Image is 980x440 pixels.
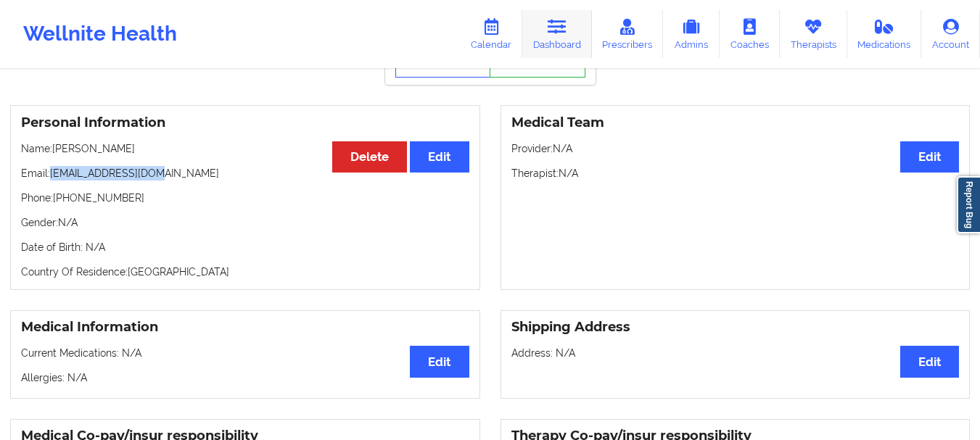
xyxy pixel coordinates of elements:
p: Address: N/A [511,346,960,360]
p: Phone: [PHONE_NUMBER] [21,191,469,205]
a: Admins [663,10,720,58]
a: Account [921,10,980,58]
button: Edit [900,141,959,173]
button: Edit [900,346,959,377]
p: Email: [EMAIL_ADDRESS][DOMAIN_NAME] [21,166,469,180]
h3: Medical Information [21,319,469,336]
a: Calendar [460,10,522,58]
a: Therapists [780,10,847,58]
p: Therapist: N/A [511,166,960,180]
p: Date of Birth: N/A [21,240,469,254]
a: Dashboard [522,10,592,58]
a: Medications [847,10,922,58]
h3: Medical Team [511,115,960,131]
button: Edit [410,141,469,173]
p: Name: [PERSON_NAME] [21,141,469,156]
a: Coaches [720,10,780,58]
button: Delete [332,141,407,173]
h3: Shipping Address [511,319,960,336]
button: Edit [410,346,469,377]
p: Current Medications: N/A [21,346,469,360]
p: Allergies: N/A [21,370,469,385]
a: Prescribers [592,10,664,58]
h3: Personal Information [21,115,469,131]
p: Country Of Residence: [GEOGRAPHIC_DATA] [21,265,469,279]
a: Report Bug [957,176,980,233]
p: Provider: N/A [511,141,960,156]
p: Gender: N/A [21,215,469,230]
